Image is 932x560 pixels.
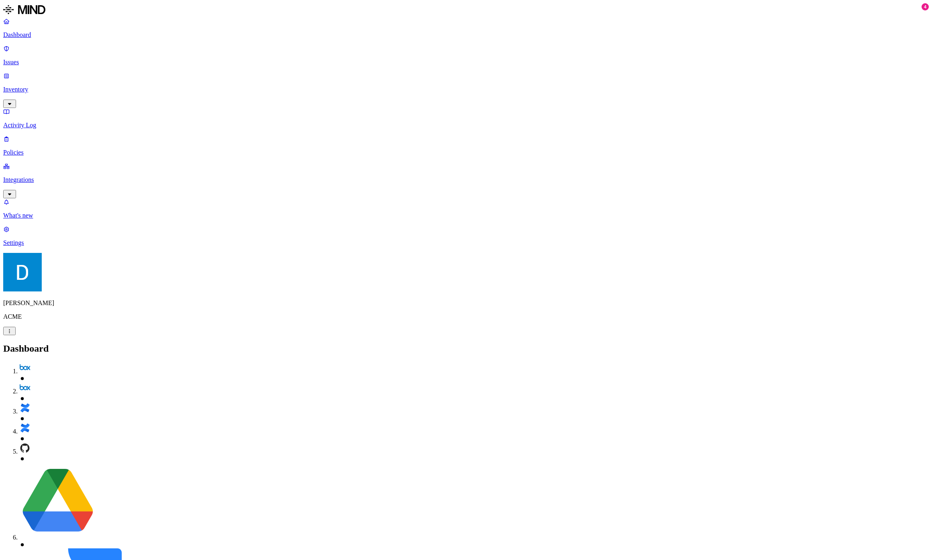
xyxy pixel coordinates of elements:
[3,86,929,93] p: Inventory
[19,362,31,373] img: box.svg
[3,253,42,291] img: Daniel Golshani
[3,163,929,197] a: Integrations
[3,122,929,129] p: Activity Log
[19,422,31,434] img: confluence.svg
[3,3,929,18] a: MIND
[922,3,929,10] div: 4
[3,59,929,66] p: Issues
[3,149,929,156] p: Policies
[3,72,929,107] a: Inventory
[3,198,929,219] a: What's new
[3,343,929,354] h2: Dashboard
[3,313,929,320] p: ACME
[3,3,45,16] img: MIND
[19,382,31,393] img: box.svg
[3,45,929,66] a: Issues
[3,239,929,246] p: Settings
[3,135,929,156] a: Policies
[3,226,929,246] a: Settings
[3,31,929,39] p: Dashboard
[19,402,31,413] img: confluence.svg
[3,108,929,129] a: Activity Log
[3,212,929,219] p: What's new
[3,176,929,183] p: Integrations
[3,18,929,39] a: Dashboard
[19,442,31,454] img: github.svg
[19,462,96,540] img: google-drive.svg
